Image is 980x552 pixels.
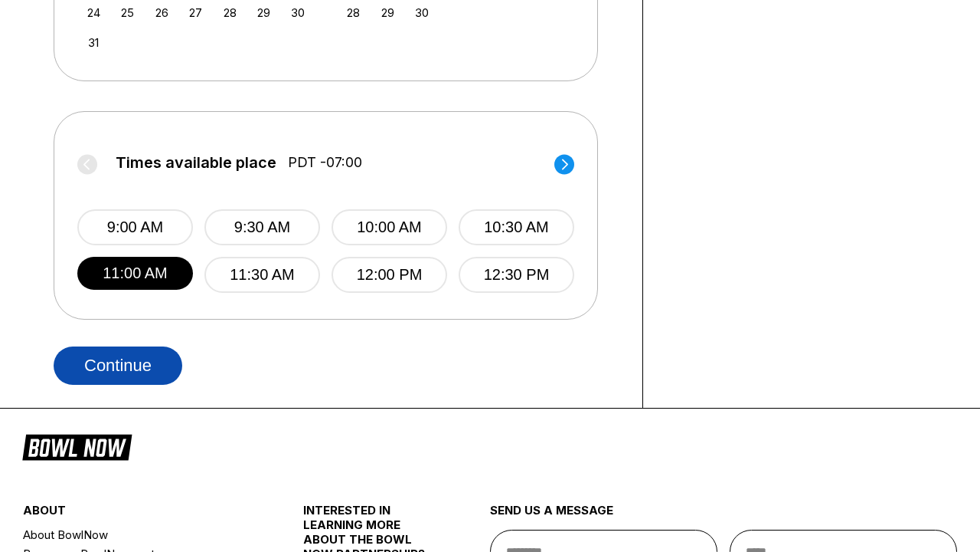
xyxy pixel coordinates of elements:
a: About BowlNow [23,525,256,544]
div: send us a message [490,503,957,530]
button: 9:30 AM [204,209,320,245]
div: Choose Tuesday, September 30th, 2025 [411,2,432,23]
div: Choose Sunday, August 24th, 2025 [83,2,104,23]
span: Times available place [116,154,276,171]
div: Choose Sunday, August 31st, 2025 [83,32,104,53]
div: Choose Sunday, September 28th, 2025 [343,2,364,23]
div: Choose Friday, August 29th, 2025 [253,2,274,23]
span: PDT -07:00 [288,154,362,171]
button: 12:00 PM [332,257,447,293]
button: 11:30 AM [204,257,320,293]
div: Choose Monday, August 25th, 2025 [117,2,138,23]
div: Choose Thursday, August 28th, 2025 [220,2,240,23]
button: 9:00 AM [77,209,193,245]
div: Choose Monday, September 29th, 2025 [377,2,398,23]
div: about [23,503,256,525]
div: Choose Tuesday, August 26th, 2025 [152,2,172,23]
div: Choose Saturday, August 30th, 2025 [288,2,309,23]
button: 11:00 AM [77,257,193,290]
button: 10:00 AM [332,209,447,245]
button: 10:30 AM [459,209,574,245]
div: Choose Wednesday, August 27th, 2025 [185,2,206,23]
button: Continue [54,347,182,385]
button: 12:30 PM [459,257,574,293]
